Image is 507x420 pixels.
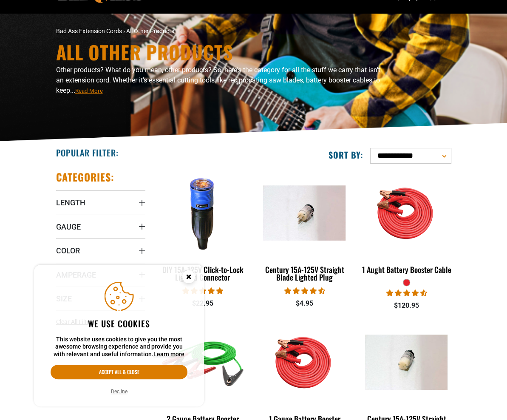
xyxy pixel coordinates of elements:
[386,289,427,297] span: 4.56 stars
[51,318,187,329] h2: We use cookies
[360,335,452,390] img: Century 15A-125V Straight Blade Lighted Connector NEMA 5-15C
[108,387,130,396] button: Decline
[126,28,174,34] span: All Other Products
[56,65,383,96] p: Other products? What do you mean, other products? So, here's the category for all the stuff we ca...
[362,170,451,278] a: features 1 Aught Battery Booster Cable
[56,198,85,207] span: Length
[362,301,451,311] div: $120.95
[51,336,187,358] p: This website uses cookies to give you the most awesome browsing experience and provide you with r...
[260,170,349,286] a: Century 15A-125V Straight Blade Lighted Plug Century 15A-125V Straight Blade Lighted Plug
[258,185,350,241] img: Century 15A-125V Straight Blade Lighted Plug
[56,215,145,238] summary: Gauge
[284,287,325,295] span: 4.38 stars
[56,43,383,62] h1: All Other Products
[123,28,125,34] span: ›
[56,27,315,36] nav: breadcrumbs
[157,172,249,254] img: DIY 15A-125V Click-to-Lock Lighted Connector
[56,263,145,287] summary: Amperage
[56,170,115,184] h2: Categories:
[258,321,350,403] img: orange
[329,149,363,160] label: Sort by:
[153,351,184,358] a: Learn more
[51,365,187,379] button: Accept all & close
[158,170,247,286] a: DIY 15A-125V Click-to-Lock Lighted Connector DIY 15A-125V Click-to-Lock Lighted Connector
[157,321,249,403] img: green
[56,238,145,262] summary: Color
[34,265,204,407] aside: Cookie Consent
[260,266,349,281] div: Century 15A-125V Straight Blade Lighted Plug
[56,147,119,158] h2: Popular Filter:
[75,88,103,94] span: Read More
[260,298,349,309] div: $4.95
[360,172,452,254] img: features
[56,222,81,232] span: Gauge
[362,266,451,273] div: 1 Aught Battery Booster Cable
[56,28,122,34] a: Bad Ass Extension Cords
[56,246,80,255] span: Color
[56,190,145,214] summary: Length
